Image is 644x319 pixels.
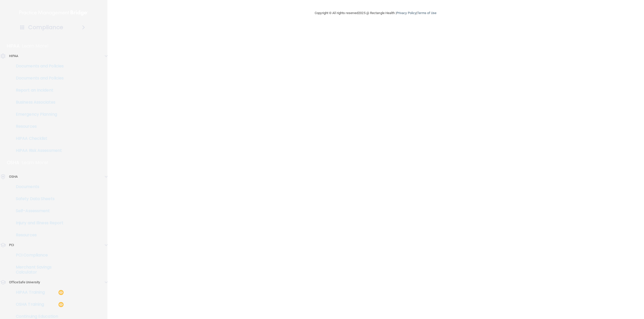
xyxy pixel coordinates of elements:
[7,160,19,166] p: OSHA
[3,265,72,275] p: Merchant Savings Calculator
[22,160,49,166] p: Learn More!
[417,11,436,15] a: Terms of Use
[3,290,45,295] p: HIPAA Training
[3,184,72,189] p: Documents
[3,76,72,81] p: Documents and Policies
[3,148,72,153] p: HIPAA Risk Assessment
[3,196,72,201] p: Safety Data Sheets
[3,253,72,258] p: PCI Compliance
[3,112,72,117] p: Emergency Planning
[3,220,72,225] p: Injury and Illness Report
[58,301,64,308] img: warning-circle.0cc9ac19.png
[9,242,14,248] p: PCI
[3,100,72,105] p: Business Associates
[396,11,416,15] a: Privacy Policy
[22,43,49,49] p: Learn More!
[9,174,18,180] p: OSHA
[9,279,40,285] p: OfficeSafe University
[3,302,44,307] p: OSHA Training
[7,43,20,49] p: HIPAA
[3,88,72,93] p: Report an Incident
[58,289,64,296] img: warning-circle.0cc9ac19.png
[284,5,467,21] div: Copyright © All rights reserved 2025 @ Rectangle Health | |
[28,24,63,31] h4: Compliance
[19,8,88,18] img: PMB logo
[3,136,72,141] p: HIPAA Checklist
[3,64,72,69] p: Documents and Policies
[3,124,72,129] p: Resources
[9,53,18,59] p: HIPAA
[3,208,72,213] p: Self-Assessment
[3,233,72,238] p: Resources
[3,314,72,319] p: Continuing Education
